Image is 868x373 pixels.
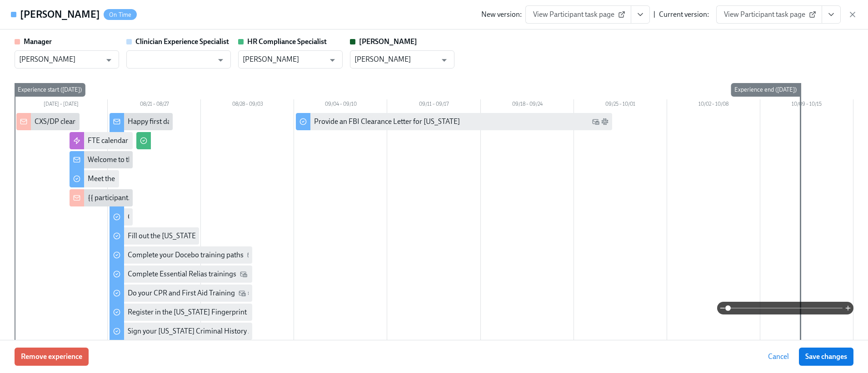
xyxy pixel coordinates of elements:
svg: Work Email [239,290,246,297]
button: Remove experience [15,348,89,366]
div: Meet the team! [88,174,135,184]
button: Open [214,53,228,67]
button: Cancel [762,348,795,366]
div: 09/11 – 09/17 [387,99,480,111]
span: Remove experience [21,352,82,361]
svg: Slack [601,118,609,125]
strong: Manager [24,37,52,46]
div: Provide an FBI Clearance Letter for [US_STATE] [314,117,460,127]
svg: Work Email [247,251,254,259]
button: Open [437,53,451,67]
button: View task page [822,5,841,24]
button: Save changes [799,348,853,366]
div: Complete your Docebo training paths [128,250,244,260]
strong: [PERSON_NAME] [359,37,417,46]
div: 10/09 – 10/15 [760,99,853,111]
span: View Participant task page [533,10,624,19]
span: Cancel [768,352,789,361]
span: On Time [104,11,137,18]
div: [DATE] – [DATE] [15,99,108,111]
div: Happy first day! [128,117,176,127]
div: Experience start ([DATE]) [14,83,85,97]
div: CXS/DP cleared to start [35,117,106,127]
h4: [PERSON_NAME] [20,8,100,21]
strong: Clinician Experience Specialist [135,37,229,46]
div: 10/02 – 10/08 [667,99,760,111]
div: Complete Essential Relias trainings [128,269,236,279]
button: View task page [631,5,650,24]
svg: Work Email [240,270,247,278]
div: Welcome to the Charlie Health team! [88,155,201,165]
div: 09/25 – 10/01 [574,99,667,111]
svg: Slack [248,290,255,297]
strong: HR Compliance Specialist [247,37,327,46]
div: {{ participant.fullName }} has started onboarding [88,193,239,203]
div: New version: [481,10,522,20]
div: Do your CPR and First Aid Training [128,288,235,298]
a: View Participant task page [716,5,822,24]
span: View Participant task page [724,10,814,19]
div: Current version: [659,10,709,20]
span: Save changes [805,352,847,361]
div: Complete your HIPAA Training in [GEOGRAPHIC_DATA] (do this first!) [128,212,345,222]
div: Fill out the [US_STATE] Agency Affiliated registration [128,231,289,241]
svg: Work Email [592,118,599,125]
button: Open [325,53,339,67]
div: 08/21 – 08/27 [108,99,201,111]
button: Open [102,53,116,67]
div: | [653,10,655,20]
div: 09/04 – 09/10 [294,99,387,111]
div: FTE calendar invitations for week 1 [88,136,195,146]
div: 09/18 – 09/24 [481,99,574,111]
div: Experience end ([DATE]) [731,83,800,97]
a: View Participant task page [525,5,631,24]
div: 08/28 – 09/03 [201,99,294,111]
div: Sign your [US_STATE] Criminal History Affidavit [128,326,274,336]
